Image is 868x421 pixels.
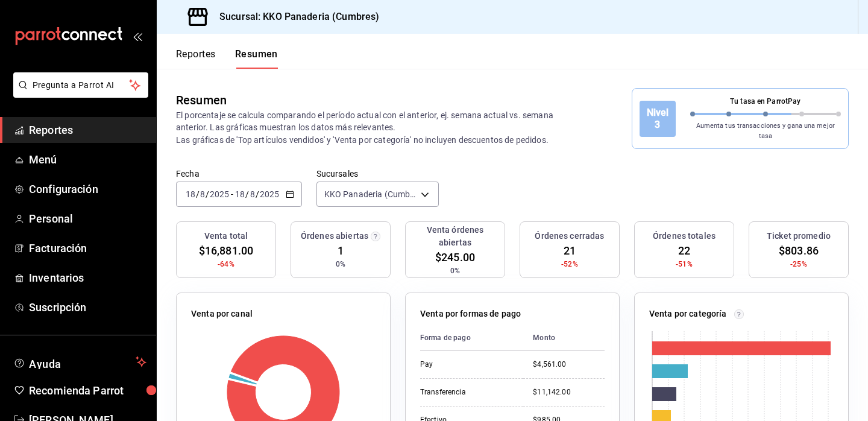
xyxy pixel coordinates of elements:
[218,259,234,270] span: -64%
[185,189,196,199] input: --
[678,242,690,259] span: 22
[324,188,417,200] span: KKO Panaderia (Cumbres)
[176,169,302,178] label: Fecha
[420,308,521,320] p: Venta por formas de pago
[29,382,146,399] span: Recomienda Parrot
[33,79,130,92] span: Pregunta a Parrot AI
[176,48,278,69] div: navigation tabs
[209,189,230,199] input: ----
[191,308,253,320] p: Venta por canal
[301,230,368,242] h3: Órdenes abiertas
[29,210,146,227] span: Personal
[200,189,206,199] input: --
[676,259,693,270] span: -51%
[533,359,605,370] div: $4,561.00
[231,189,233,199] span: -
[259,189,280,199] input: ----
[133,31,142,41] button: open_drawer_menu
[235,48,278,69] button: Resumen
[420,387,514,397] div: Transferencia
[640,101,676,137] div: Nivel 3
[29,299,146,315] span: Suscripción
[176,48,216,69] button: Reportes
[523,325,605,351] th: Monto
[199,242,253,259] span: $16,881.00
[196,189,200,199] span: /
[420,325,523,351] th: Forma de pago
[450,265,460,276] span: 0%
[533,387,605,397] div: $11,142.00
[29,240,146,256] span: Facturación
[690,121,841,141] p: Aumenta tus transacciones y gana una mejor tasa
[176,109,568,145] p: El porcentaje se calcula comparando el período actual con el anterior, ej. semana actual vs. sema...
[250,189,256,199] input: --
[8,87,148,100] a: Pregunta a Parrot AI
[336,259,345,270] span: 0%
[420,359,514,370] div: Pay
[690,96,841,107] p: Tu tasa en ParrotPay
[649,308,727,320] p: Venta por categoría
[435,249,475,265] span: $245.00
[245,189,249,199] span: /
[29,355,131,369] span: Ayuda
[176,91,227,109] div: Resumen
[564,242,576,259] span: 21
[234,189,245,199] input: --
[338,242,344,259] span: 1
[653,230,715,242] h3: Órdenes totales
[561,259,578,270] span: -52%
[29,181,146,197] span: Configuración
[210,10,379,24] h3: Sucursal: KKO Panaderia (Cumbres)
[29,270,146,286] span: Inventarios
[206,189,209,199] span: /
[204,230,248,242] h3: Venta total
[535,230,604,242] h3: Órdenes cerradas
[316,169,439,178] label: Sucursales
[13,72,148,98] button: Pregunta a Parrot AI
[256,189,259,199] span: /
[767,230,831,242] h3: Ticket promedio
[29,122,146,138] span: Reportes
[779,242,819,259] span: $803.86
[790,259,807,270] span: -25%
[410,224,500,249] h3: Venta órdenes abiertas
[29,151,146,168] span: Menú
